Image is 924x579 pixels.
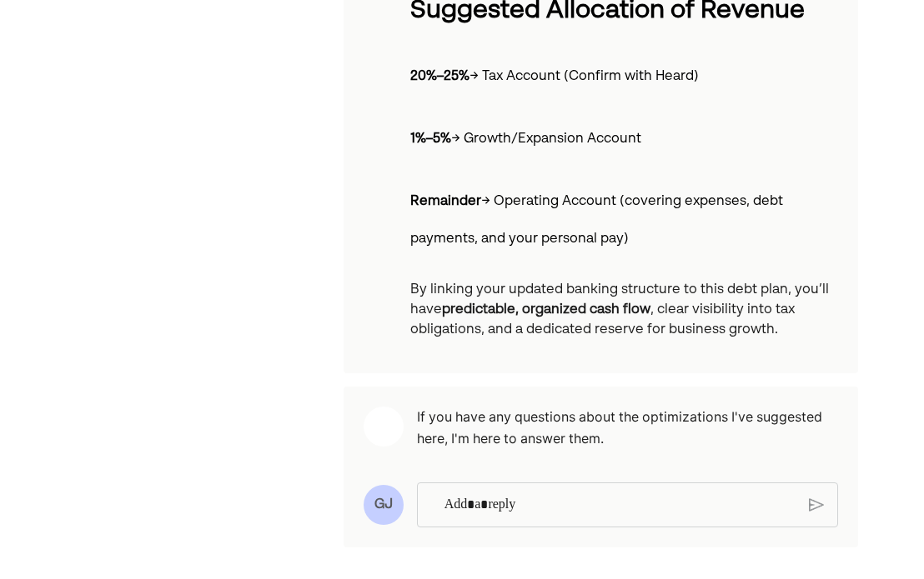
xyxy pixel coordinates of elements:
p: By linking your updated banking structure to this debt plan, you’ll have , clear visibility into ... [410,280,837,340]
strong: Remainder [410,195,481,208]
span: → Tax Account (Confirm with Heard) [470,70,699,83]
pre: If you have any questions about the optimizations I've suggested here, I'm here to answer them. [417,407,837,449]
div: Rich Text Editor. Editing area: main [435,483,805,527]
span: → Operating Account (covering expenses, debt payments, and your personal pay) [410,195,783,246]
strong: 1%–5% [410,132,451,146]
div: GJ [364,485,404,525]
span: → Growth/Expansion Account [451,132,641,146]
strong: predictable, organized cash flow [442,303,650,317]
strong: 20%–25% [410,70,470,83]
